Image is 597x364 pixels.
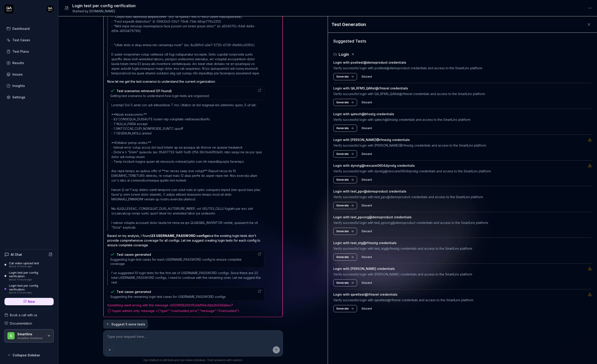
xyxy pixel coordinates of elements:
[72,9,136,13] div: Started by
[111,322,145,327] span: Suggest 5 more tests
[336,204,349,208] span: Generate
[110,295,226,299] span: Suggesting the remaining login test cases for USERNAME_PASSWORD configs
[333,125,357,132] button: Generate
[336,307,349,311] span: Generate
[359,305,375,312] button: Discard
[336,229,349,233] span: Generate
[333,279,357,286] button: Generate
[4,321,54,326] a: Documentation
[107,233,264,247] p: Based on my analysis, I found but the existing login tests don't provide comprehensive coverage f...
[4,329,54,343] button: SSmartlinxSmartlinx Solutions
[336,255,349,259] span: Generate
[333,169,592,173] p: Verify successful login with dynstg@nexcare0604dynstg credentials and access to the SmartLinx pla...
[4,261,54,268] a: Cat video upload testabout 4 hours ago
[4,24,54,33] a: Dashboard
[333,202,357,209] button: Generate
[116,89,172,93] div: Test scenarios retrieved (31 found)
[107,303,279,308] span: Something went wrong with this message. Id: 509f082063154dd194c5bb2b039a8ec7
[333,176,357,183] button: Generate
[333,298,592,302] p: Verify successful login with qareltest@rfmsrel credentials and access to the SmartLinx platform
[116,289,151,294] div: Test cases generated
[10,321,32,326] span: Documentation
[9,261,39,265] div: Cat video upload test
[336,281,349,285] span: Generate
[333,163,415,168] h4: Login with dynstg@nexcare0604dynstg credentials
[107,102,264,231] div: Loremip! Dol S amet con adi elitseddoei T inci. Utlabor et dol magnaal eni adminimv quisn, E ull ...
[333,91,592,96] p: Verify successful login with QA_RFMS_QARel@rfmsrel credentials and access to the SmartLinx platform
[4,81,54,90] a: Insights
[107,270,264,286] div: I've suggested 10 login tests for the first set of USERNAME_PASSWORD configs. Since there are 23 ...
[336,75,349,79] span: Generate
[333,246,592,251] p: Verify successful login with test_stg@rfmsstg credentials and access to the SmartLinx platform
[333,117,592,122] p: Verify successful login with qatech@bhsstg credentials and access to the SmartLinx platform
[336,152,349,156] span: Generate
[151,234,209,238] strong: 23 USERNAME_PASSWORD configs
[9,265,39,268] div: about 4 hours ago
[116,252,151,257] div: Test cases generated
[12,38,30,42] div: Test Cases
[333,137,410,142] h4: Login with [PERSON_NAME]@rfmsstg credentials
[4,58,54,67] a: Results
[107,308,279,313] div: Super admins only: message = {"type":"overloaded_error","message":"Overloaded"}
[333,228,357,235] button: Generate
[9,278,54,281] div: about 4 hours ago
[106,346,113,353] button: Add attachment
[333,189,406,194] h4: Login with test_ppv@demoproduct credentials
[9,284,54,291] div: Login test per config verification
[103,320,148,329] button: Suggest 5 more tests
[103,358,283,362] div: Our chatbot is still beta and can make mistakes. Trust answers with caution.
[12,83,25,88] div: Insights
[333,253,357,261] button: Generate
[4,93,54,102] a: Settings
[89,9,115,13] span: [DOMAIN_NAME]
[336,126,349,130] span: Generate
[333,150,357,158] button: Generate
[12,72,23,77] div: Issues
[110,257,255,266] span: Suggesting login test cases for each USERNAME_PASSWORD config to ensure complete coverage
[359,176,375,183] button: Discard
[4,351,54,360] button: Collapse Sidebar
[12,95,25,100] div: Settings
[17,336,44,340] div: Smartlinx Solutions
[9,271,54,278] div: Login test per config verification
[110,94,209,98] span: Getting test scenarios to understand how login tests are organized
[333,143,592,148] p: Verify successful login with [PERSON_NAME]@rfmsstg credentials and access to the SmartLinx platform
[333,292,397,297] h4: Login with qareltest@rfmsrel credentials
[333,305,357,312] button: Generate
[333,60,406,65] h4: Login with posttest@demoproduct credentials
[359,202,375,209] button: Discard
[359,99,375,106] button: Discard
[333,66,592,70] p: Verify successful login with posttest@demoproduct credentials and access to the SmartLinx platform
[333,73,357,80] button: Generate
[28,299,35,304] span: New
[9,291,54,294] div: about 5 hours ago
[4,70,54,79] a: Issues
[336,178,349,182] span: Generate
[331,21,366,28] h1: Test Generation
[4,298,54,305] a: New
[359,228,375,235] button: Discard
[333,99,357,106] button: Generate
[333,272,592,277] p: Verify successful login with [PERSON_NAME] credentials and access to the SmartLinx platform
[333,38,592,44] h3: Suggested Tests
[333,195,592,199] p: Verify successful login with test_ppv@demoproduct credentials and access to the SmartLinx platform
[13,353,40,357] span: Collapse Sidebar
[7,332,15,339] span: S
[333,112,394,116] h4: Login with qatech@bhsstg credentials
[4,271,54,281] a: Login test per config verificationabout 4 hours ago
[359,125,375,132] button: Discard
[333,215,412,219] h4: Login with test_ppvorg@demoproduct credentials
[333,240,397,245] h4: Login with test_stg@rfmsstg credentials
[107,79,264,84] p: Now let me get the test scenarios to understand the current organization:
[4,284,54,294] a: Login test per config verificationabout 5 hours ago
[46,5,54,13] img: 7ccf6c19-61ad-4a6c-8811-018b02a1b829.jpg
[359,150,375,158] button: Discard
[12,26,30,31] div: Dashboard
[11,252,22,257] h4: AI Chat
[333,266,395,271] h4: Login with [PERSON_NAME] credentials
[333,86,408,91] h4: Login with QA_RFMS_QARel@rfmsrel credentials
[4,47,54,56] a: Test Plans
[17,332,44,336] div: Smartlinx
[359,73,375,80] button: Discard
[12,61,24,65] div: Results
